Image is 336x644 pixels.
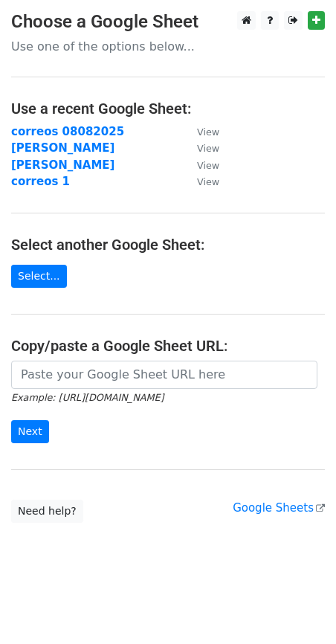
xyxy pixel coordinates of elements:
[11,500,83,523] a: Need help?
[11,175,70,188] a: correos 1
[11,141,114,155] a: [PERSON_NAME]
[11,420,49,443] input: Next
[197,143,219,154] small: View
[197,176,219,187] small: View
[11,265,67,288] a: Select...
[182,158,219,172] a: View
[11,236,325,254] h4: Select another Google Sheet:
[182,175,219,188] a: View
[197,126,219,138] small: View
[233,501,325,515] a: Google Sheets
[182,125,219,138] a: View
[11,392,164,403] small: Example: [URL][DOMAIN_NAME]
[11,158,114,172] a: [PERSON_NAME]
[197,160,219,171] small: View
[11,11,325,33] h3: Choose a Google Sheet
[11,337,325,355] h4: Copy/paste a Google Sheet URL:
[11,125,124,138] a: correos 08082025
[182,141,219,155] a: View
[11,100,325,117] h4: Use a recent Google Sheet:
[11,39,325,54] p: Use one of the options below...
[11,361,317,389] input: Paste your Google Sheet URL here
